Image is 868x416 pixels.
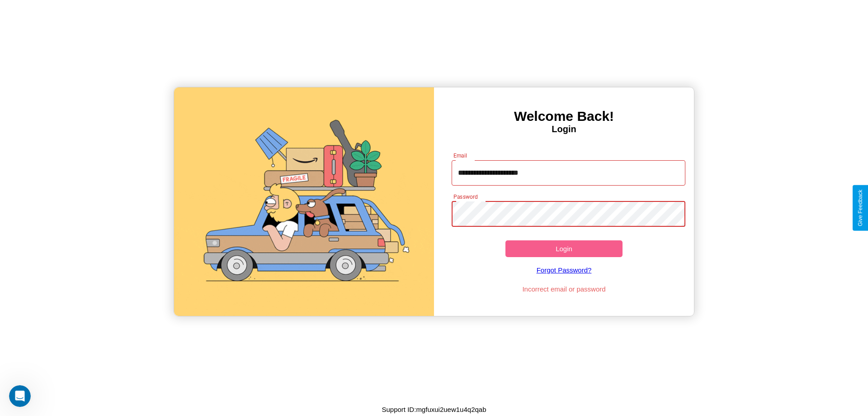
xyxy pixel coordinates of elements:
label: Email [453,152,467,159]
img: gif [174,87,434,316]
button: Login [505,240,623,257]
div: Give Feedback [857,190,863,226]
h4: Login [434,124,694,134]
a: Forgot Password? [447,257,681,283]
p: Support ID: mgfuxui2uew1u4q2qab [382,403,486,416]
iframe: Intercom live chat [9,385,31,407]
h3: Welcome Back! [434,109,694,124]
label: Password [453,193,477,201]
p: Incorrect email or password [447,283,681,295]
